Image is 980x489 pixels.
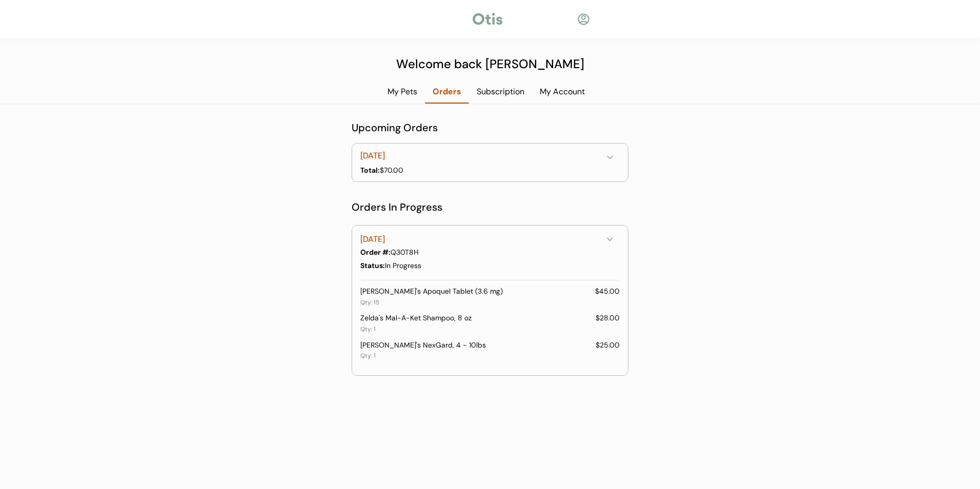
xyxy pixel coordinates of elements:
[532,86,593,97] div: My Account
[352,199,628,215] div: Orders In Progress
[360,340,596,351] div: [PERSON_NAME]'s NexGard, 4 - 10lbs
[425,86,469,97] div: Orders
[352,120,628,135] div: Upcoming Orders
[360,165,618,176] div: $70.00
[596,340,620,351] div: $25.00
[360,261,385,270] strong: Status:
[360,260,618,271] div: In Progress
[360,313,596,323] div: Zelda's Mal-A-Ket Shampoo, 8 oz
[360,247,618,258] div: Q30T8H
[380,86,425,97] div: My Pets
[596,313,620,323] div: $28.00
[360,248,391,257] strong: Order #:
[360,233,602,246] div: [DATE]
[595,287,620,297] div: $45.00
[360,150,602,162] div: [DATE]
[360,352,376,363] div: Qty: 1
[469,86,532,97] div: Subscription
[360,298,379,310] div: Qty: 15
[360,325,376,336] div: Qty: 1
[390,55,590,73] div: Welcome back [PERSON_NAME]
[360,166,380,175] strong: Total:
[360,287,595,297] div: [PERSON_NAME]'s Apoquel Tablet (3.6 mg)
